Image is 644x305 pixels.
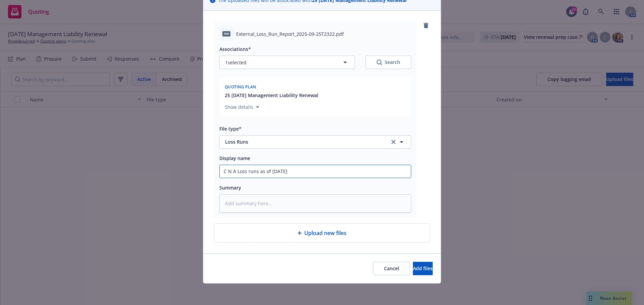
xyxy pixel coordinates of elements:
[214,223,430,243] div: Upload new files
[389,138,397,146] a: clear selection
[219,184,241,191] span: Summary
[222,103,262,111] button: Show details
[225,59,247,66] span: 1 selected
[219,126,241,132] span: File type*
[220,165,411,178] input: Add display name here...
[236,30,344,37] span: External_Loss_Run_Report_2025-09-25T2322.pdf
[219,135,411,149] button: Loss Runsclear selection
[219,155,250,161] span: Display name
[304,229,346,237] span: Upload new files
[413,262,433,275] button: Add files
[225,84,256,90] span: Quoting plan
[222,31,230,36] span: pdf
[377,60,382,65] svg: Search
[384,265,399,272] span: Cancel
[377,59,400,66] div: Search
[225,138,380,145] span: Loss Runs
[219,46,251,52] span: Associations*
[225,92,318,99] button: 25 [DATE] Management Liability Renewal
[219,56,355,69] button: 1selected
[422,21,430,29] a: remove
[373,262,410,275] button: Cancel
[413,265,433,272] span: Add files
[366,56,411,69] button: SearchSearch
